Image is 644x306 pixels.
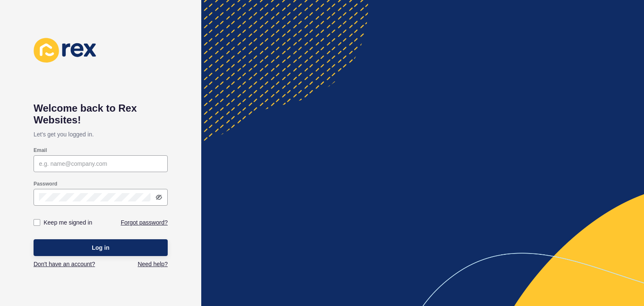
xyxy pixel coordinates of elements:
label: Keep me signed in [44,218,92,227]
a: Forgot password? [121,218,168,227]
input: e.g. name@company.com [39,160,162,168]
span: Log in [92,243,109,252]
label: Email [34,147,47,154]
a: Don't have an account? [34,260,95,268]
label: Password [34,180,57,187]
button: Log in [34,239,168,256]
a: Need help? [138,260,168,268]
h1: Welcome back to Rex Websites! [34,102,168,126]
p: Let's get you logged in. [34,126,168,143]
